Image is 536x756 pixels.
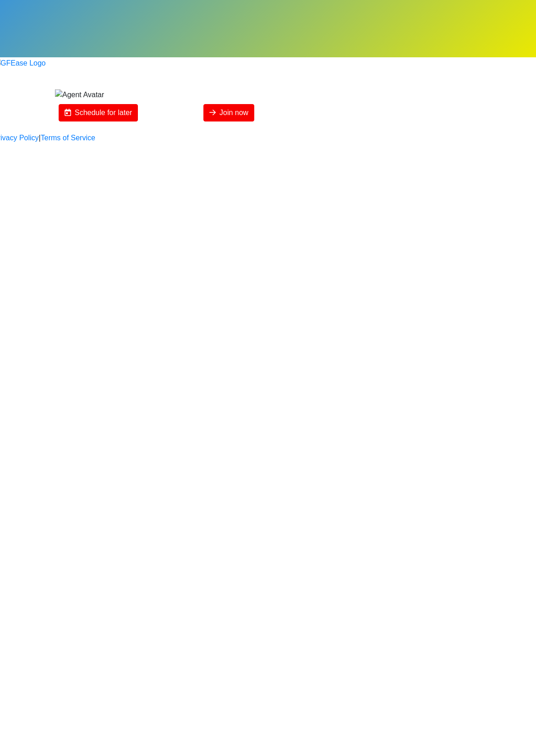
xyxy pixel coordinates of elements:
[59,104,138,121] button: Schedule for later
[55,89,104,100] img: Agent Avatar
[39,132,41,143] a: |
[203,104,254,121] button: Join now
[41,132,95,143] a: Terms of Service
